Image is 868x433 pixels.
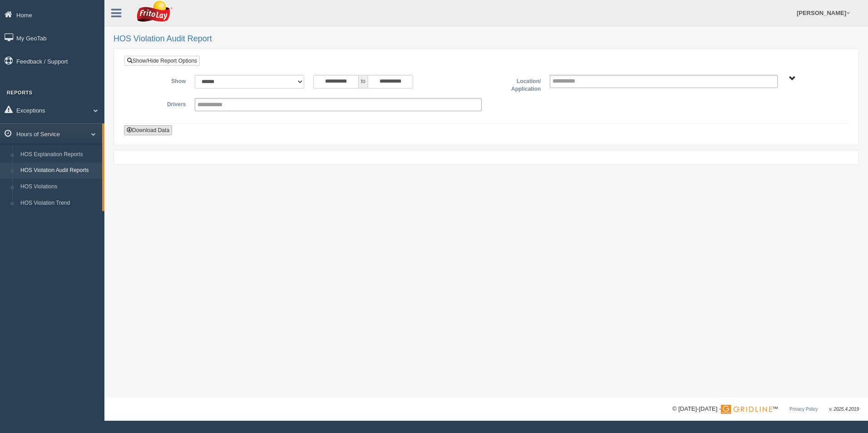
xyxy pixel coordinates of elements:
a: HOS Violation Trend [16,195,102,212]
label: Show [131,75,190,86]
span: v. 2025.4.2019 [829,407,859,412]
a: Show/Hide Report Options [124,56,200,66]
a: Privacy Policy [789,407,818,412]
span: to [359,75,368,89]
label: Location/ Application [486,75,545,93]
button: Download Data [124,125,172,135]
img: Gridline [721,405,772,414]
a: HOS Explanation Reports [16,147,102,163]
a: HOS Violations [16,179,102,195]
a: HOS Violation Audit Reports [16,162,102,179]
div: © [DATE]-[DATE] - ™ [672,404,859,414]
h2: HOS Violation Audit Report [113,34,859,44]
label: Drivers [131,98,190,109]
